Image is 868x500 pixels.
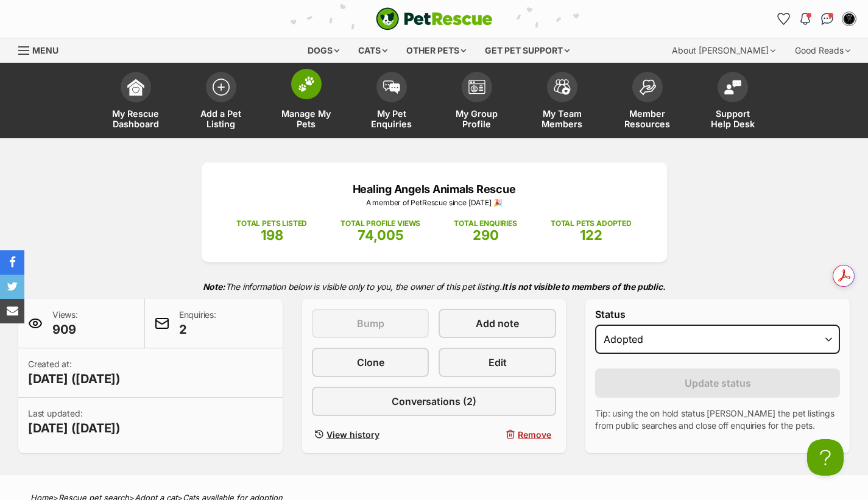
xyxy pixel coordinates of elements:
a: View history [312,426,429,443]
img: dashboard-icon-eb2f2d2d3e046f16d808141f083e7271f6b2e854fb5c12c21221c1fb7104beca.svg [127,79,144,96]
p: Views: [52,309,78,338]
p: Last updated: [28,407,121,437]
a: My Team Members [520,66,605,138]
img: Holly Stokes profile pic [843,13,855,25]
p: TOTAL ENQUIRIES [454,218,517,229]
span: Remove [518,428,551,441]
span: Bump [357,316,384,331]
img: notifications-46538b983faf8c2785f20acdc204bb7945ddae34d4c08c2a6579f10ce5e182be.svg [800,13,810,25]
span: Add note [476,316,519,331]
p: Created at: [28,358,121,387]
span: Menu [32,45,58,55]
div: Good Reads [786,38,859,63]
span: Member Resources [620,108,675,129]
a: Add note [439,309,556,338]
span: 2 [179,321,216,338]
span: Edit [489,355,507,370]
a: My Rescue Dashboard [93,66,178,138]
button: Bump [312,309,429,338]
button: Update status [595,368,840,398]
div: About [PERSON_NAME] [663,38,784,63]
strong: Note: [203,281,225,292]
a: Menu [18,38,67,60]
img: member-resources-icon-8e73f808a243e03378d46382f2149f9095a855e16c252ad45f914b54edf8863c.svg [639,79,656,96]
img: logo-cat-932fe2b9b8326f06289b0f2fb663e598f794de774fb13d1741a6617ecf9a85b4.svg [376,7,493,30]
iframe: Help Scout Beacon - Open [807,439,844,476]
button: My account [839,9,859,29]
a: My Group Profile [434,66,520,138]
span: My Pet Enquiries [364,108,419,129]
a: My Pet Enquiries [349,66,434,138]
img: team-members-icon-5396bd8760b3fe7c0b43da4ab00e1e3bb1a5d9ba89233759b79545d2d3fc5d0d.svg [554,79,571,95]
span: [DATE] ([DATE]) [28,420,121,437]
button: Notifications [796,9,815,29]
span: 74,005 [358,227,404,243]
img: help-desk-icon-fdf02630f3aa405de69fd3d07c3f3aa587a6932b1a1747fa1d2bba05be0121f9.svg [724,80,741,94]
span: 290 [473,227,499,243]
img: chat-41dd97257d64d25036548639549fe6c8038ab92f7586957e7f3b1b290dea8141.svg [821,13,834,25]
a: Member Resources [605,66,690,138]
p: Healing Angels Animals Rescue [220,181,649,197]
a: Edit [439,348,556,377]
a: PetRescue [376,7,493,30]
p: Tip: using the on hold status [PERSON_NAME] the pet listings from public searches and close off e... [595,407,840,432]
p: TOTAL PETS LISTED [236,218,307,229]
a: Favourites [774,9,793,29]
span: View history [326,428,379,441]
img: add-pet-listing-icon-0afa8454b4691262ce3f59096e99ab1cd57d4a30225e0717b998d2c9b9846f56.svg [213,79,230,96]
img: manage-my-pets-icon-02211641906a0b7f246fdf0571729dbe1e7629f14944591b6c1af311fb30b64b.svg [298,76,315,92]
img: group-profile-icon-3fa3cf56718a62981997c0bc7e787c4b2cf8bcc04b72c1350f741eb67cf2f40e.svg [468,80,485,94]
span: My Team Members [535,108,590,129]
a: Conversations [817,9,837,29]
span: Clone [357,355,384,370]
strong: It is not visible to members of the public. [502,281,666,292]
img: pet-enquiries-icon-7e3ad2cf08bfb03b45e93fb7055b45f3efa6380592205ae92323e6603595dc1f.svg [383,80,400,94]
p: The information below is visible only to you, the owner of this pet listing. [18,274,850,299]
span: Update status [685,376,751,390]
span: [DATE] ([DATE]) [28,370,121,387]
span: 909 [52,321,78,338]
a: Manage My Pets [264,66,349,138]
div: Dogs [299,38,348,63]
a: Add a Pet Listing [178,66,264,138]
span: Conversations (2) [392,394,476,409]
span: Add a Pet Listing [194,108,249,129]
p: A member of PetRescue since [DATE] 🎉 [220,197,649,208]
p: Enquiries: [179,309,216,338]
span: Support Help Desk [705,108,760,129]
a: Support Help Desk [690,66,775,138]
span: Manage My Pets [279,108,334,129]
div: Cats [350,38,396,63]
p: TOTAL PETS ADOPTED [551,218,632,229]
div: Get pet support [476,38,578,63]
a: Clone [312,348,429,377]
a: Conversations (2) [312,387,557,416]
span: 198 [261,227,283,243]
span: 122 [580,227,602,243]
p: TOTAL PROFILE VIEWS [340,218,420,229]
span: My Rescue Dashboard [108,108,163,129]
ul: Account quick links [774,9,859,29]
label: Status [595,309,840,320]
span: My Group Profile [450,108,504,129]
button: Remove [439,426,556,443]
div: Other pets [398,38,475,63]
